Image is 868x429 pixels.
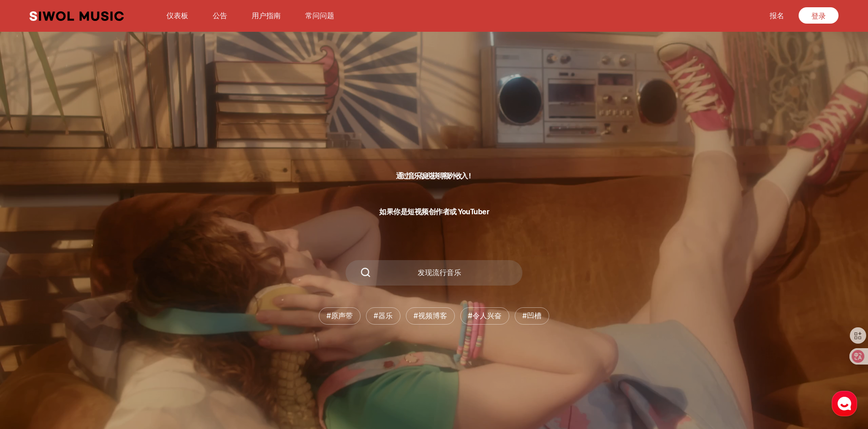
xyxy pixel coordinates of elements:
a: 用户指南 [246,6,286,25]
font: 原声带 [331,311,353,320]
a: 仪表板 [161,6,194,25]
font: 视频博客 [418,311,447,320]
font: 如果你是短视频创作者或 YouTuber [379,207,489,216]
font: # [468,311,473,320]
font: 器乐 [378,311,393,320]
a: 报名 [764,6,790,25]
font: 发现流行音乐 [418,268,461,277]
font: # [374,311,378,320]
font: # [522,311,527,320]
font: 报名 [770,11,784,20]
font: 通过音乐版税获得额外收入！ [396,172,472,180]
font: 公告 [213,11,227,20]
font: # [327,311,331,320]
font: 用户指南 [252,11,281,20]
a: 公告 [207,6,233,25]
a: 登录 [799,7,839,24]
font: 登录 [811,12,826,20]
font: 常问问题 [305,11,334,20]
button: 常问问题 [300,5,340,27]
font: 仪表板 [166,11,188,20]
font: 凹槽 [527,311,541,320]
font: # [414,311,418,320]
font: 令人兴奋 [473,311,502,320]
